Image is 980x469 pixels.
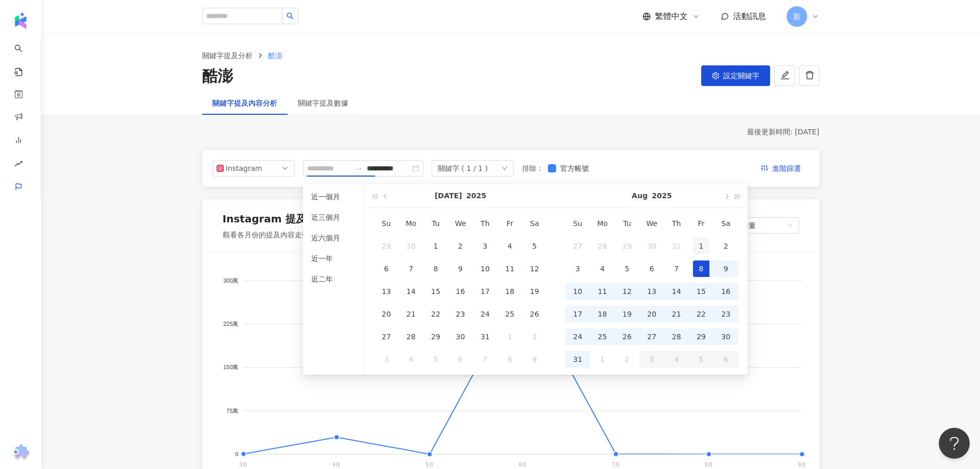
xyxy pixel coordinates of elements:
[287,12,294,20] span: search
[399,212,423,235] th: Mo
[689,235,714,257] td: 2025-08-01
[668,238,685,254] div: 31
[526,306,543,322] div: 26
[712,72,719,79] span: setting
[594,351,611,368] div: 1
[522,348,547,371] td: 2025-08-09
[502,351,518,368] div: 8
[565,257,590,280] td: 2025-08-03
[477,328,493,345] div: 31
[619,306,635,322] div: 19
[378,328,395,345] div: 27
[565,325,590,348] td: 2025-08-24
[723,72,759,80] span: 設定關鍵字
[307,188,360,205] li: 近一個月
[378,306,395,322] div: 20
[522,163,544,174] label: 排除 ：
[689,303,714,325] td: 2025-08-22
[632,184,648,207] button: Aug
[644,328,660,345] div: 27
[741,218,795,233] span: 聲量
[565,303,590,325] td: 2025-08-17
[502,260,518,277] div: 11
[497,348,522,371] td: 2025-08-08
[668,260,685,277] div: 7
[477,306,493,322] div: 24
[664,257,689,280] td: 2025-08-07
[594,283,611,300] div: 11
[466,184,486,207] button: 2025
[374,212,399,235] th: Su
[793,11,800,22] span: 新
[714,257,738,280] td: 2025-08-09
[403,260,419,277] div: 7
[378,351,395,368] div: 3
[693,328,709,345] div: 29
[14,37,35,77] a: search
[11,444,31,461] img: chrome extension
[423,235,448,257] td: 2025-07-01
[569,238,586,254] div: 27
[644,260,660,277] div: 6
[569,260,586,277] div: 3
[655,11,688,22] span: 繁體中文
[733,11,766,21] span: 活動訊息
[639,280,664,303] td: 2025-08-13
[202,65,233,87] div: 酷澎
[438,161,488,176] div: 關鍵字 ( 1 / 1 )
[718,283,734,300] div: 16
[693,238,709,254] div: 1
[668,328,685,345] div: 28
[448,325,473,348] td: 2025-07-30
[473,348,497,371] td: 2025-08-07
[374,280,399,303] td: 2025-07-13
[473,325,497,348] td: 2025-07-31
[590,257,615,280] td: 2025-08-04
[619,283,635,300] div: 12
[569,351,586,368] div: 31
[619,328,635,345] div: 26
[693,260,709,277] div: 8
[226,161,259,176] div: Instagram
[223,277,238,284] tspan: 300萬
[502,328,518,345] div: 1
[664,280,689,303] td: 2025-08-14
[374,257,399,280] td: 2025-07-06
[435,184,462,207] button: [DATE]
[522,257,547,280] td: 2025-07-12
[689,257,714,280] td: 2025-08-08
[693,306,709,322] div: 22
[502,306,518,322] div: 25
[615,325,639,348] td: 2025-08-26
[526,283,543,300] div: 19
[12,12,29,29] img: logo icon
[403,306,419,322] div: 21
[522,212,547,235] th: Sa
[714,212,738,235] th: Sa
[502,165,508,171] span: down
[202,127,819,137] div: 最後更新時間: [DATE]
[427,238,444,254] div: 1
[753,160,809,177] button: 進階篩選
[239,462,247,467] tspan: 3月
[590,235,615,257] td: 2025-07-28
[378,238,395,254] div: 29
[668,283,685,300] div: 14
[477,260,493,277] div: 10
[619,351,635,368] div: 2
[569,306,586,322] div: 17
[374,303,399,325] td: 2025-07-20
[473,212,497,235] th: Th
[569,283,586,300] div: 10
[594,328,611,345] div: 25
[689,325,714,348] td: 2025-08-29
[693,283,709,300] div: 15
[569,328,586,345] div: 24
[639,235,664,257] td: 2025-07-30
[223,321,238,327] tspan: 225萬
[644,306,660,322] div: 20
[307,230,360,246] li: 近六個月
[526,328,543,345] div: 2
[612,462,620,467] tspan: 7月
[805,71,814,80] span: delete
